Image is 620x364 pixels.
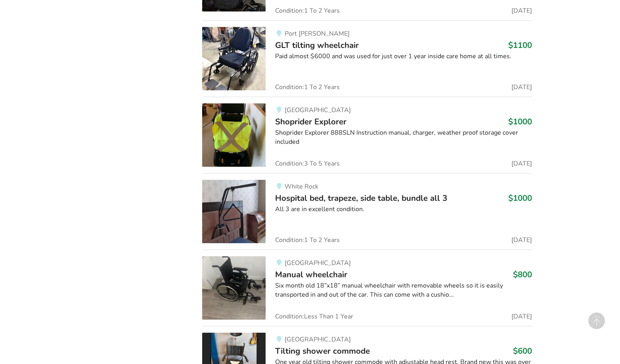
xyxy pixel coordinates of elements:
[202,250,532,326] a: mobility-manual wheelchair [GEOGRAPHIC_DATA]Manual wheelchair$800Six month old 18”x18” manual whe...
[508,40,532,50] h3: $1100
[285,106,351,114] span: [GEOGRAPHIC_DATA]
[202,97,532,173] a: mobility-shoprider explorer[GEOGRAPHIC_DATA]Shoprider Explorer$1000Shoprider Explorer 888SLN Inst...
[275,52,532,61] div: Paid almost $6000 and was used for just over 1 year inside care home at all times.
[202,256,266,320] img: mobility-manual wheelchair
[202,173,532,250] a: bedroom equipment-hospital bed, trapeze, side table, bundle all 3White RockHospital bed, trapeze,...
[511,160,532,167] span: [DATE]
[202,20,532,97] a: mobility-glt tilting wheelchair Port [PERSON_NAME]GLT tilting wheelchair$1100Paid almost $6000 an...
[202,180,266,243] img: bedroom equipment-hospital bed, trapeze, side table, bundle all 3
[275,128,532,147] div: Shoprider Explorer 888SLN Instruction manual, charger, weather proof storage cover included
[202,27,266,90] img: mobility-glt tilting wheelchair
[275,345,370,356] span: Tilting shower commode
[508,116,532,127] h3: $1000
[275,281,532,299] div: Six month old 18”x18” manual wheelchair with removable wheels so it is easily transported in and ...
[275,237,340,243] span: Condition: 1 To 2 Years
[202,103,266,167] img: mobility-shoprider explorer
[275,269,347,280] span: Manual wheelchair
[285,29,350,38] span: Port [PERSON_NAME]
[511,313,532,320] span: [DATE]
[285,335,351,344] span: [GEOGRAPHIC_DATA]
[275,192,447,204] span: Hospital bed, trapeze, side table, bundle all 3
[513,346,532,356] h3: $600
[275,116,346,127] span: Shoprider Explorer
[511,84,532,90] span: [DATE]
[275,8,340,14] span: Condition: 1 To 2 Years
[285,259,351,267] span: [GEOGRAPHIC_DATA]
[275,40,359,51] span: GLT tilting wheelchair
[275,313,353,320] span: Condition: Less Than 1 Year
[275,84,340,90] span: Condition: 1 To 2 Years
[511,237,532,243] span: [DATE]
[508,193,532,203] h3: $1000
[285,182,318,191] span: White Rock
[275,205,532,214] div: All 3 are in excellent condition.
[511,8,532,14] span: [DATE]
[513,269,532,280] h3: $800
[275,160,340,167] span: Condition: 3 To 5 Years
